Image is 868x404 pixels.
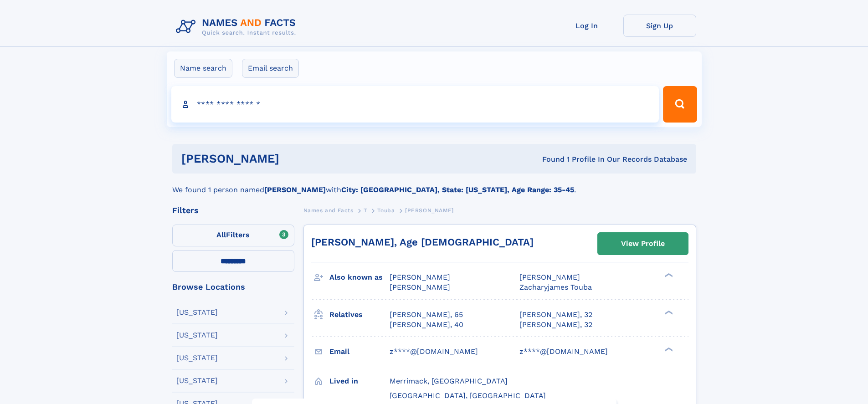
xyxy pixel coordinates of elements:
[377,205,395,216] a: Touba
[390,320,463,330] a: [PERSON_NAME], 40
[172,225,294,246] label: Filters
[216,230,226,239] span: All
[598,233,688,255] a: View Profile
[411,154,687,164] div: Found 1 Profile In Our Records Database
[519,310,592,320] a: [PERSON_NAME], 32
[390,377,508,385] span: Merrimack, [GEOGRAPHIC_DATA]
[663,86,697,123] button: Search Button
[176,377,218,384] div: [US_STATE]
[390,391,546,400] span: [GEOGRAPHIC_DATA], [GEOGRAPHIC_DATA]
[364,207,367,214] span: T
[176,354,218,362] div: [US_STATE]
[663,272,673,278] div: ❯
[519,320,592,330] a: [PERSON_NAME], 32
[171,86,659,123] input: search input
[264,185,326,194] b: [PERSON_NAME]
[172,283,294,291] div: Browse Locations
[176,332,218,339] div: [US_STATE]
[303,205,354,216] a: Names and Facts
[329,373,390,389] h3: Lived in
[172,15,303,39] img: Logo Names and Facts
[390,273,450,281] span: [PERSON_NAME]
[174,59,232,78] label: Name search
[329,270,390,285] h3: Also known as
[364,205,367,216] a: T
[242,59,299,78] label: Email search
[550,15,623,37] a: Log In
[341,185,574,194] b: City: [GEOGRAPHIC_DATA], State: [US_STATE], Age Range: 35-45
[663,309,673,315] div: ❯
[623,15,696,37] a: Sign Up
[519,283,592,291] span: Zacharyjames Touba
[390,310,463,320] a: [PERSON_NAME], 65
[519,273,580,281] span: [PERSON_NAME]
[377,207,395,214] span: Touba
[663,346,673,352] div: ❯
[172,206,294,215] div: Filters
[329,344,390,359] h3: Email
[621,233,665,254] div: View Profile
[311,236,534,248] a: [PERSON_NAME], Age [DEMOGRAPHIC_DATA]
[172,174,696,195] div: We found 1 person named with .
[390,283,450,291] span: [PERSON_NAME]
[405,207,454,214] span: [PERSON_NAME]
[329,307,390,322] h3: Relatives
[181,153,411,164] h1: [PERSON_NAME]
[176,309,218,316] div: [US_STATE]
